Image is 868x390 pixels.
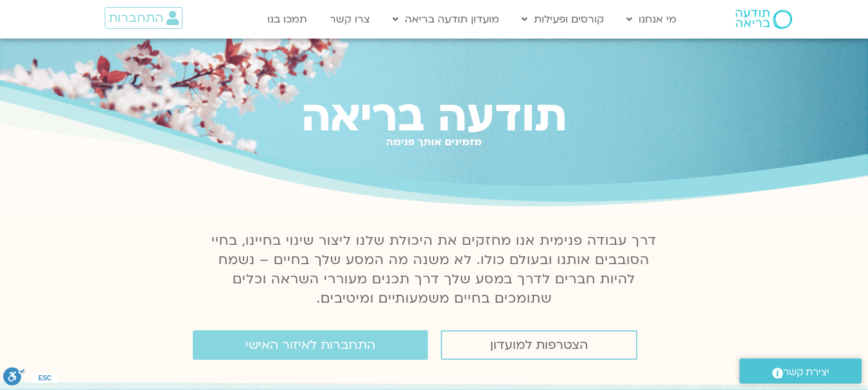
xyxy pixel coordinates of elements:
[736,10,792,29] img: תודעה בריאה
[261,7,314,31] a: תמכו בנו
[490,338,588,352] span: הצטרפות למועדון
[515,7,610,31] a: קורסים ופעילות
[620,7,683,31] a: מי אנחנו
[193,330,428,360] a: התחברות לאיזור האישי
[105,7,182,29] a: התחברות
[441,330,637,360] a: הצטרפות למועדון
[204,231,664,308] p: דרך עבודה פנימית אנו מחזקים את היכולת שלנו ליצור שינוי בחיינו, בחיי הסובבים אותנו ובעולם כולו. לא...
[245,338,375,352] span: התחברות לאיזור האישי
[323,7,376,31] a: צרו קשר
[386,7,506,31] a: מועדון תודעה בריאה
[740,359,862,384] a: יצירת קשר
[783,364,829,381] span: יצירת קשר
[109,11,163,25] span: התחברות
